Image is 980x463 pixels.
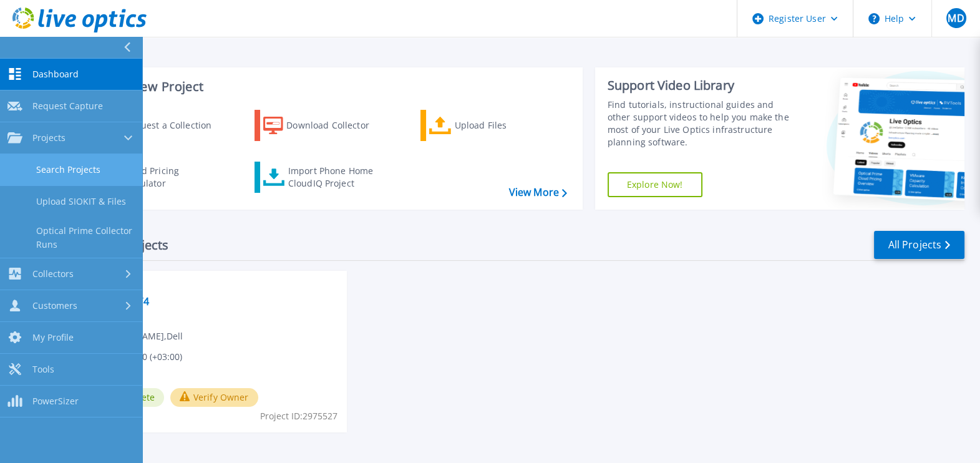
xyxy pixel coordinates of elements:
a: View More [509,187,567,198]
a: W-C5HB974 [94,295,149,308]
div: Find tutorials, instructional guides and other support videos to help you make the most of your L... [608,99,793,149]
span: Dashboard [32,69,79,80]
a: Request a Collection [89,110,228,141]
span: Request Capture [32,100,103,112]
div: Import Phone Home CloudIQ Project [288,165,386,190]
span: My Profile [32,332,74,343]
a: All Projects [874,231,964,259]
span: Tools [32,364,54,375]
a: Cloud Pricing Calculator [89,162,228,193]
div: Support Video Library [608,77,793,94]
span: Collectors [32,268,74,280]
span: PowerSizer [32,396,79,407]
span: MD [948,13,964,23]
span: Optical Prime [94,278,339,292]
div: Cloud Pricing Calculator [122,165,222,190]
button: Verify Owner [170,388,258,407]
a: Download Collector [255,110,394,141]
a: Upload Files [420,110,560,141]
a: Explore Now! [608,172,702,197]
div: Upload Files [455,113,555,138]
span: Project ID: 2975527 [260,409,337,423]
span: Customers [32,300,77,311]
div: Request a Collection [124,113,224,138]
h3: Start a New Project [89,80,566,94]
div: Download Collector [286,113,386,138]
span: Projects [32,132,65,144]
